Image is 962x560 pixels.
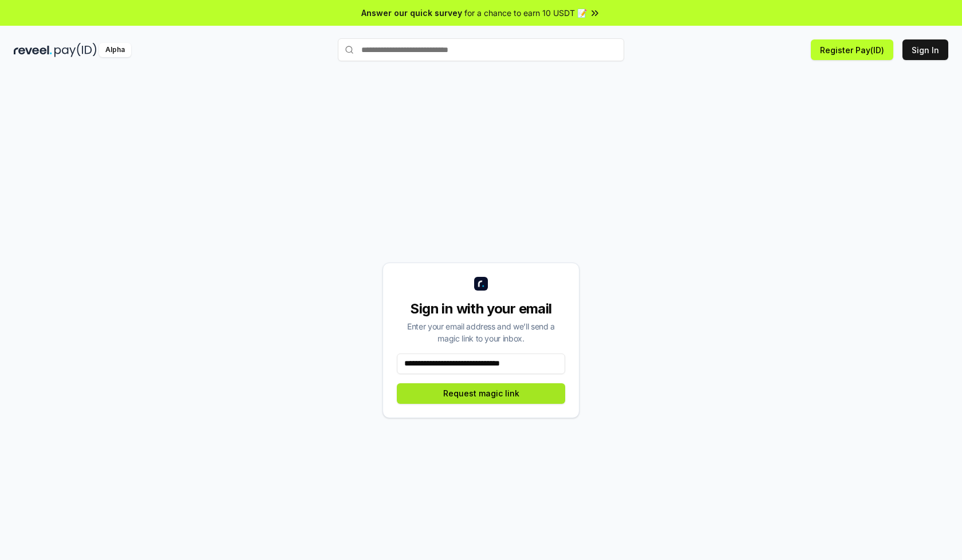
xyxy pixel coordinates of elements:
span: for a chance to earn 10 USDT 📝 [464,7,587,19]
button: Request magic link [397,383,565,404]
button: Register Pay(ID) [811,39,893,60]
div: Alpha [99,43,131,57]
img: logo_small [474,277,488,291]
div: Sign in with your email [397,300,565,318]
div: Enter your email address and we’ll send a magic link to your inbox. [397,320,565,344]
button: Sign In [902,39,948,60]
img: pay_id [54,43,97,57]
span: Answer our quick survey [361,7,462,19]
img: reveel_dark [14,43,52,57]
